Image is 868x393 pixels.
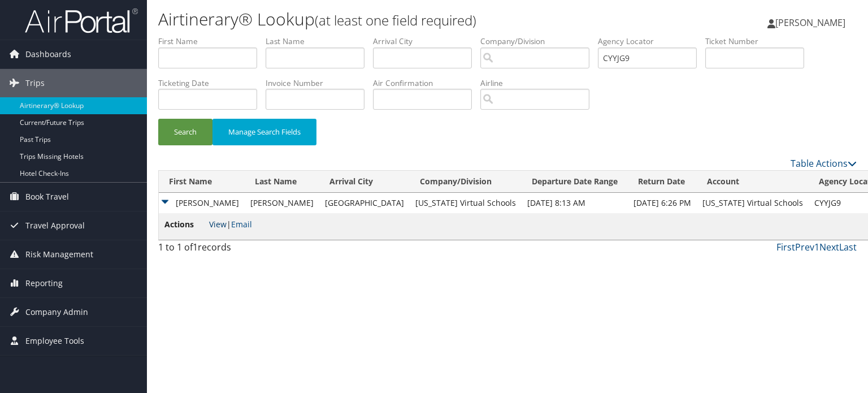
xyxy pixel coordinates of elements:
span: Actions [164,218,207,231]
th: Departure Date Range: activate to sort column ascending [522,171,628,193]
span: Employee Tools [25,327,84,355]
label: Last Name [266,36,373,47]
a: First [776,241,795,253]
div: 1 to 1 of records [158,240,320,260]
span: [PERSON_NAME] [775,16,845,29]
h1: Airtinerary® Lookup [158,7,624,31]
th: Return Date: activate to sort column ascending [628,171,697,193]
td: [GEOGRAPHIC_DATA] [319,193,410,213]
td: [DATE] 6:26 PM [628,193,697,213]
small: (at least one field required) [315,11,476,29]
button: Search [158,119,212,145]
th: Account: activate to sort column ascending [697,171,809,193]
td: [US_STATE] Virtual Schools [410,193,522,213]
th: First Name: activate to sort column ascending [159,171,245,193]
th: Last Name: activate to sort column ascending [245,171,319,193]
a: [PERSON_NAME] [767,6,857,40]
a: Last [839,241,857,253]
td: [US_STATE] Virtual Schools [697,193,809,213]
td: [DATE] 8:13 AM [522,193,628,213]
label: First Name [158,36,266,47]
th: Arrival City: activate to sort column ascending [319,171,410,193]
a: 1 [814,241,819,253]
td: [PERSON_NAME] [245,193,319,213]
button: Manage Search Fields [212,119,316,145]
label: Air Confirmation [373,77,480,89]
a: Next [819,241,839,253]
td: [PERSON_NAME] [159,193,245,213]
label: Ticket Number [705,36,813,47]
a: Table Actions [791,157,857,170]
span: Dashboards [25,40,71,68]
img: airportal-logo.png [25,7,138,34]
a: Email [231,219,252,230]
label: Company/Division [480,36,598,47]
span: Company Admin [25,298,88,326]
span: | [209,219,252,230]
span: Book Travel [25,183,69,211]
label: Airline [480,77,598,89]
span: Reporting [25,269,63,297]
span: Trips [25,69,45,97]
a: Prev [795,241,814,253]
th: Company/Division [410,171,522,193]
label: Arrival City [373,36,480,47]
label: Agency Locator [598,36,705,47]
label: Ticketing Date [158,77,266,89]
span: 1 [193,241,198,253]
span: Travel Approval [25,211,85,240]
span: Risk Management [25,240,93,269]
label: Invoice Number [266,77,373,89]
a: View [209,219,227,230]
